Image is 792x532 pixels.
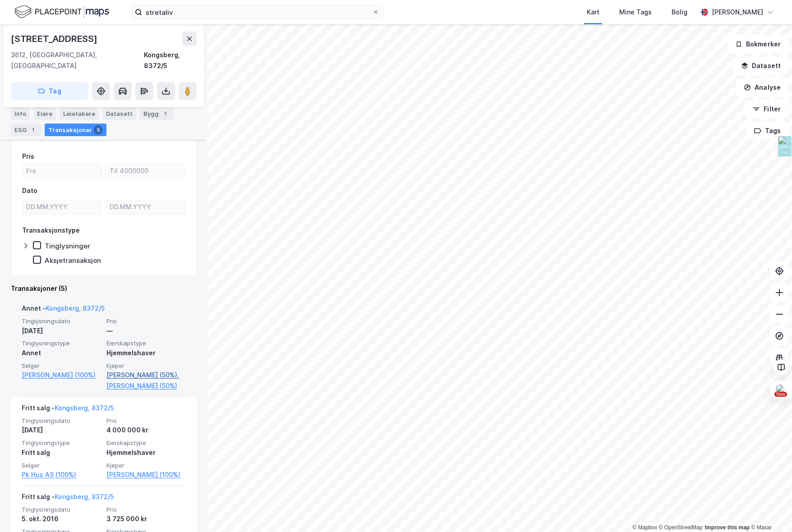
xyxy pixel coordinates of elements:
[94,125,103,134] div: 5
[55,493,114,500] a: Kongsberg, 8372/5
[14,4,109,20] img: logo.f888ab2527a4732fd821a326f86c7f29.svg
[22,506,101,514] span: Tinglysningsdato
[102,107,136,120] div: Datasett
[22,491,114,506] div: Fritt salg -
[22,348,101,358] div: Annet
[22,225,80,236] div: Transaksjonstype
[705,524,750,531] a: Improve this map
[746,122,788,140] button: Tags
[672,7,687,18] div: Bolig
[22,370,101,381] a: [PERSON_NAME] (100%)
[11,107,30,120] div: Info
[23,200,101,214] input: DD.MM.YYYY
[728,35,788,53] button: Bokmerker
[632,524,657,531] a: Mapbox
[106,417,186,425] span: Pris
[22,151,34,162] div: Pris
[106,439,186,447] span: Eierskapstype
[22,317,101,325] span: Tinglysningsdato
[22,469,101,480] a: Pk Hus AS (100%)
[144,50,197,71] div: Kongsberg, 8372/5
[23,164,101,178] input: Fra
[106,425,186,436] div: 4 000 000 kr
[106,447,186,458] div: Hjemmelshaver
[619,7,652,18] div: Mine Tags
[106,326,186,336] div: —
[106,514,186,524] div: 3 725 000 kr
[22,303,105,317] div: Annet -
[45,124,106,136] div: Transaksjoner
[106,381,186,391] a: [PERSON_NAME] (50%)
[22,403,114,417] div: Fritt salg -
[106,339,186,347] span: Eierskapstype
[55,404,114,412] a: Kongsberg, 8372/5
[733,57,788,75] button: Datasett
[106,370,186,381] a: [PERSON_NAME] (50%),
[106,469,186,480] a: [PERSON_NAME] (100%)
[11,32,99,46] div: [STREET_ADDRESS]
[22,417,101,425] span: Tinglysningsdato
[22,362,101,370] span: Selger
[106,362,186,370] span: Kjøper
[747,489,792,532] div: Kontrollprogram for chat
[140,107,173,120] div: Bygg
[22,439,101,447] span: Tinglysningstype
[659,524,703,531] a: OpenStreetMap
[106,348,186,358] div: Hjemmelshaver
[161,109,170,118] div: 1
[106,200,185,214] input: DD.MM.YYYY
[587,7,599,18] div: Kart
[712,7,763,18] div: [PERSON_NAME]
[22,425,101,436] div: [DATE]
[22,514,101,524] div: 5. okt. 2016
[22,462,101,469] span: Selger
[60,107,99,120] div: Leietakere
[33,107,56,120] div: Eiere
[11,82,88,100] button: Tag
[11,283,197,294] div: Transaksjoner (5)
[106,164,185,178] input: Til 4000000
[22,326,101,336] div: [DATE]
[46,304,105,312] a: Kongsberg, 8372/5
[28,125,37,134] div: 1
[106,462,186,469] span: Kjøper
[45,256,101,265] div: Aksjetransaksjon
[142,5,372,19] input: Søk på adresse, matrikkel, gårdeiere, leietakere eller personer
[745,100,788,118] button: Filter
[45,242,90,250] div: Tinglysninger
[22,185,37,196] div: Dato
[106,317,186,325] span: Pris
[106,506,186,514] span: Pris
[22,339,101,347] span: Tinglysningstype
[22,447,101,458] div: Fritt salg
[11,50,144,71] div: 3612, [GEOGRAPHIC_DATA], [GEOGRAPHIC_DATA]
[747,489,792,532] iframe: Chat Widget
[11,124,41,136] div: ESG
[736,78,788,96] button: Analyse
